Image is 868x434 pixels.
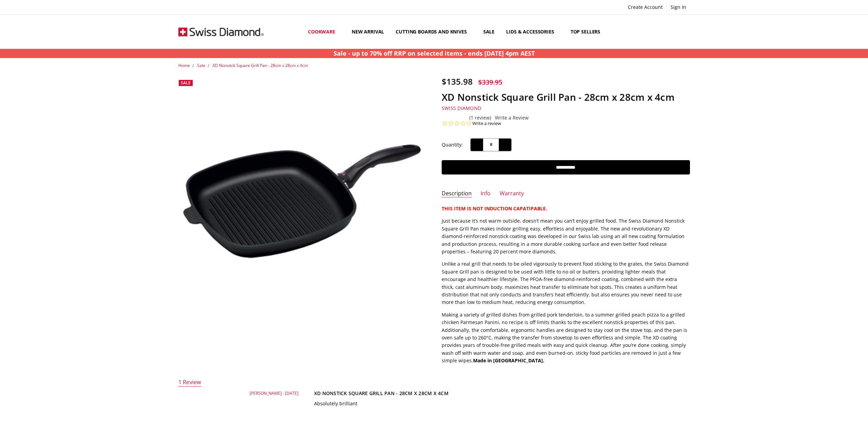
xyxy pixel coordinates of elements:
p: Unlike a real grill that needs to be oiled vigorously to prevent food sticking to the grates, the... [442,260,690,306]
span: THIS ITEM IS NOT INDUCTION CAPATIPABLE. [442,205,547,212]
strong: Sale - up to 70% off RRP on selected items - ends [DATE] 4pm AEST [334,49,535,57]
a: Write a review [472,121,501,127]
img: Free Shipping On Every Order [178,15,264,49]
img: XD Nonstick Square Grill Pan - 28cm x 28cm x 4cm [178,137,427,264]
img: XD Nonstick Square Grill Pan - 28cm x 28cm x 4cm [193,328,194,329]
a: Cutting boards and knives [390,16,477,47]
label: Quantity: [442,141,463,149]
span: $339.95 [478,78,502,87]
a: Sale [197,62,205,68]
a: Lids & Accessories [500,16,564,47]
a: Sign In [667,2,690,12]
a: New arrival [346,16,390,47]
h1: XD Nonstick Square Grill Pan - 28cm x 28cm x 4cm [442,91,690,103]
a: Cookware [302,16,346,47]
a: XD Nonstick Square Grill Pan - 28cm x 28cm x 4cm [212,62,308,68]
p: Absolutely brilliant [314,400,690,407]
a: Info [481,190,490,198]
span: $135.98 [442,76,473,87]
a: XD Nonstick Square Grill Pan - 28cm x 28cm x 4cm [178,76,427,325]
a: Description [442,190,472,198]
a: Create Account [624,2,666,12]
img: XD Nonstick Square Grill Pan - 28cm x 28cm x 4cm [195,328,196,329]
p: Just because it’s not warm outside, doesn’t mean you can’t enjoy grilled food. The Swiss Diamond ... [442,217,690,255]
a: (1 review) [469,115,491,121]
a: Top Sellers [565,16,606,47]
h3: 1 Review [178,379,201,387]
span: Sale [181,80,191,86]
p: [PERSON_NAME] - [DATE] [250,390,298,396]
a: Warranty [500,190,524,198]
h5: XD NONSTICK SQUARE GRILL PAN - 28CM X 28CM X 4CM [314,390,690,396]
p: Making a variety of grilled dishes from grilled pork tenderloin, to a summer grilled peach pizza ... [442,311,690,365]
a: Write a Review [495,115,529,121]
a: Swiss Diamond [442,105,481,111]
a: Home [178,62,190,68]
a: Sale [477,16,500,47]
strong: Made in [GEOGRAPHIC_DATA]. [473,357,544,364]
